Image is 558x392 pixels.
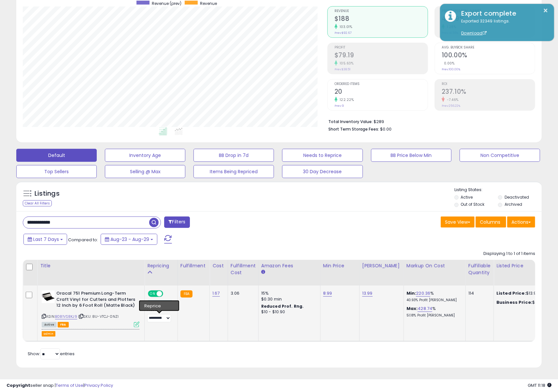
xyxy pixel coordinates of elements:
span: Show: entries [28,351,75,357]
h2: 20 [335,88,428,97]
button: Non Competitive [460,149,540,162]
a: 13.99 [362,290,373,297]
small: 0.00% [442,61,455,66]
small: Prev: 256.22% [442,104,460,108]
a: Terms of Use [56,382,83,388]
button: Aug-23 - Aug-29 [101,234,157,245]
h5: Listings [35,189,60,198]
button: Last 7 Days [23,234,67,245]
div: Amazon Fees [261,262,318,269]
button: Default [16,149,97,162]
span: Last 7 Days [33,236,59,243]
b: Oracal 751 Premium Long-Term Craft Vinyl for Cutters and Plotters 12 Inch by 6 Foot Roll (Matte B... [56,290,136,310]
span: Avg. Buybox Share [442,46,535,49]
a: 220.36 [416,290,430,297]
div: 114 [468,290,489,296]
div: $10 - $10.90 [261,309,315,315]
b: Total Inventory Value: [328,119,373,124]
a: B081VS8KJ9 [55,314,77,319]
label: Archived [505,202,522,207]
small: FBA [180,290,193,298]
button: Actions [507,217,535,228]
p: Listing States: [454,187,542,193]
button: × [543,7,549,15]
a: Privacy Policy [84,382,113,388]
span: 2025-09-6 11:18 GMT [528,382,551,388]
span: Compared to: [68,237,98,243]
a: Download [461,30,487,36]
div: Listed Price [496,262,553,269]
small: Prev: 9 [335,104,344,108]
div: $13.99 [496,290,551,296]
span: Ordered Items [335,82,428,86]
small: 122.22% [337,97,354,102]
div: Min Price [323,262,357,269]
span: ON [149,291,157,297]
div: % [407,306,461,318]
a: 428.74 [418,305,432,312]
span: ROI [442,82,535,86]
span: All listings currently available for purchase on Amazon [42,322,57,328]
li: $289 [328,117,530,125]
p: 51.18% Profit [PERSON_NAME] [407,313,461,318]
div: Fulfillment [180,262,207,269]
b: Business Price: [496,299,532,305]
span: Revenue [335,9,428,13]
button: Inventory Age [105,149,185,162]
div: Clear All Filters [23,200,52,206]
button: 30 Day Decrease [282,165,363,178]
div: Displaying 1 to 1 of 1 items [483,251,535,257]
button: Save View [441,217,475,228]
label: Deactivated [505,194,529,200]
strong: Copyright [7,382,30,388]
button: Selling @ Max [105,165,185,178]
span: OFF [162,291,173,297]
div: Fulfillable Quantity [468,262,491,276]
div: Exported 32349 listings. [456,18,549,36]
div: % [407,290,461,302]
button: Needs to Reprice [282,149,363,162]
div: Preset: [147,308,173,322]
div: Cost [212,262,225,269]
small: 105.63% [337,61,354,66]
b: Reduced Prof. Rng. [261,303,304,309]
th: The percentage added to the cost of goods (COGS) that forms the calculator for Min & Max prices. [404,260,465,286]
span: Aug-23 - Aug-29 [110,236,149,243]
div: Title [40,262,142,269]
div: 15% [261,290,315,296]
label: Active [461,194,473,200]
a: 1.67 [212,290,220,297]
div: ASIN: [42,290,139,327]
span: Profit [335,46,428,49]
small: Amazon Fees. [261,269,265,275]
div: $9.99 [496,300,551,305]
h2: 237.10% [442,88,535,97]
span: Columns [480,219,500,225]
b: Max: [407,305,418,312]
span: FBA [58,322,69,328]
div: $0.30 min [261,296,315,302]
b: Listed Price: [496,290,526,296]
p: 40.93% Profit [PERSON_NAME] [407,298,461,302]
div: Markup on Cost [407,262,463,269]
h2: $188 [335,15,428,24]
div: Repricing [147,262,175,269]
b: Min: [407,290,416,296]
a: 8.99 [323,290,332,297]
span: | SKU: 8U-VTCJ-0NZI [78,314,119,319]
div: Fulfillment Cost [231,262,256,276]
small: 103.01% [337,24,352,29]
div: seller snap | | [7,383,113,389]
button: Columns [476,217,506,228]
button: Items Being Repriced [193,165,274,178]
button: admin [42,331,55,337]
small: Prev: $92.67 [335,31,351,35]
h2: $79.19 [335,51,428,60]
button: Filters [164,217,190,228]
button: BB Drop in 7d [193,149,274,162]
small: -7.46% [445,97,459,102]
h2: 100.00% [442,51,535,60]
span: $0.00 [380,126,392,132]
label: Out of Stock [461,202,485,207]
button: Top Sellers [16,165,97,178]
